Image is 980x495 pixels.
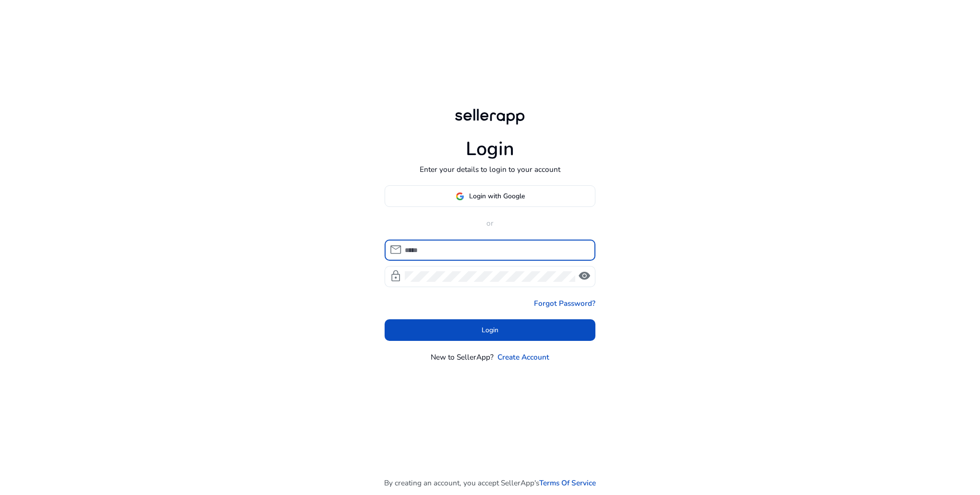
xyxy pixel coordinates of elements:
span: mail [389,243,402,256]
span: visibility [578,270,591,282]
span: lock [389,270,402,282]
button: Login with Google [385,185,596,207]
p: New to SellerApp? [431,351,494,362]
span: Login with Google [469,191,525,201]
span: Login [482,325,498,335]
a: Terms Of Service [539,477,596,488]
a: Forgot Password? [534,298,595,309]
img: google-logo.svg [456,192,464,201]
a: Create Account [497,351,549,362]
button: Login [385,319,596,341]
p: Enter your details to login to your account [420,164,560,175]
h1: Login [466,138,514,161]
p: or [385,217,596,229]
